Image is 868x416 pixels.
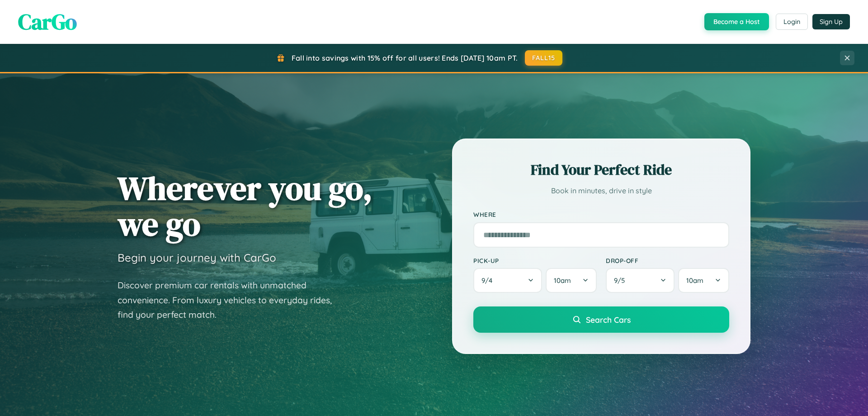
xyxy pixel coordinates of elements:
[704,13,769,30] button: Become a Host
[473,306,729,333] button: Search Cars
[292,53,518,62] span: Fall into savings with 15% off for all users! Ends [DATE] 10am PT.
[473,184,729,197] p: Book in minutes, drive in style
[606,268,675,293] button: 9/5
[473,160,729,180] h2: Find Your Perfect Ride
[686,276,703,285] span: 10am
[118,170,373,242] h1: Wherever you go, we go
[473,257,597,264] label: Pick-up
[606,257,729,264] label: Drop-off
[118,251,276,264] h3: Begin your journey with CarGo
[118,278,344,322] p: Discover premium car rentals with unmatched convenience. From luxury vehicles to everyday rides, ...
[18,7,77,37] span: CarGo
[481,276,497,285] span: 9 / 4
[678,268,729,293] button: 10am
[776,14,808,30] button: Login
[473,211,729,219] label: Where
[614,276,629,285] span: 9 / 5
[586,315,631,325] span: Search Cars
[525,50,563,66] button: FALL15
[554,276,571,285] span: 10am
[546,268,597,293] button: 10am
[812,14,850,29] button: Sign Up
[473,268,542,293] button: 9/4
